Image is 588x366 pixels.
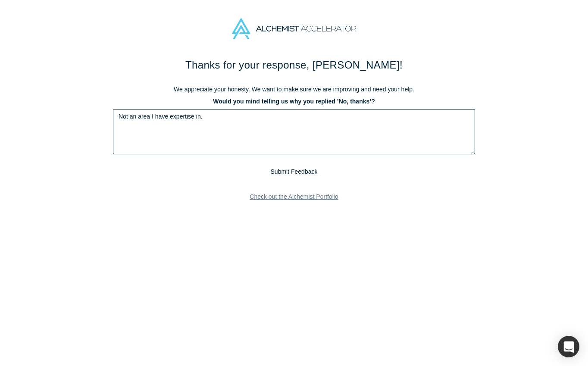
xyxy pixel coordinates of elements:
a: Check out the Alchemist Portfolio [243,189,344,204]
b: Would you mind telling us why you replied ’No, thanks’? [213,98,375,105]
img: Alchemist Accelerator Logo [232,18,356,39]
p: We appreciate your honesty. We want to make sure we are improving and need your help. [113,85,475,94]
textarea: Not an area I have expertise in. [113,109,475,154]
h1: Thanks for your response, [PERSON_NAME]! [113,57,475,73]
button: Submit Feedback [268,166,321,177]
